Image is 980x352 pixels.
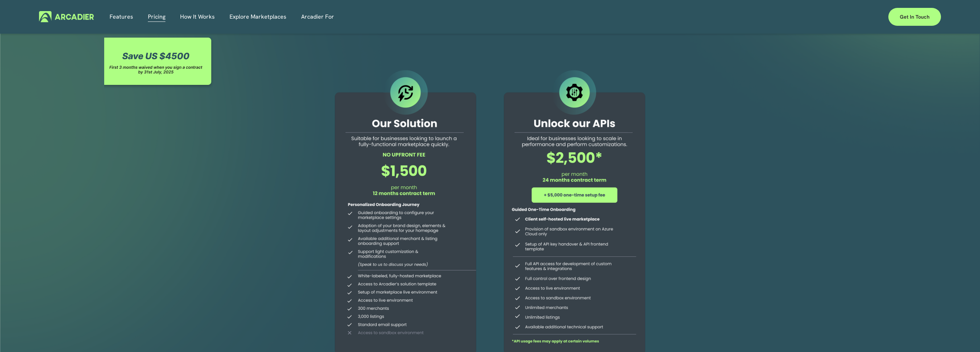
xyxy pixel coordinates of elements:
a: Explore Marketplaces [230,11,286,22]
a: Pricing [148,11,165,22]
a: Get in touch [888,8,941,26]
img: Arcadier [39,11,94,22]
a: folder dropdown [301,11,334,22]
a: folder dropdown [180,11,215,22]
a: Features [110,11,133,22]
span: How It Works [180,12,215,22]
span: Arcadier For [301,12,334,22]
